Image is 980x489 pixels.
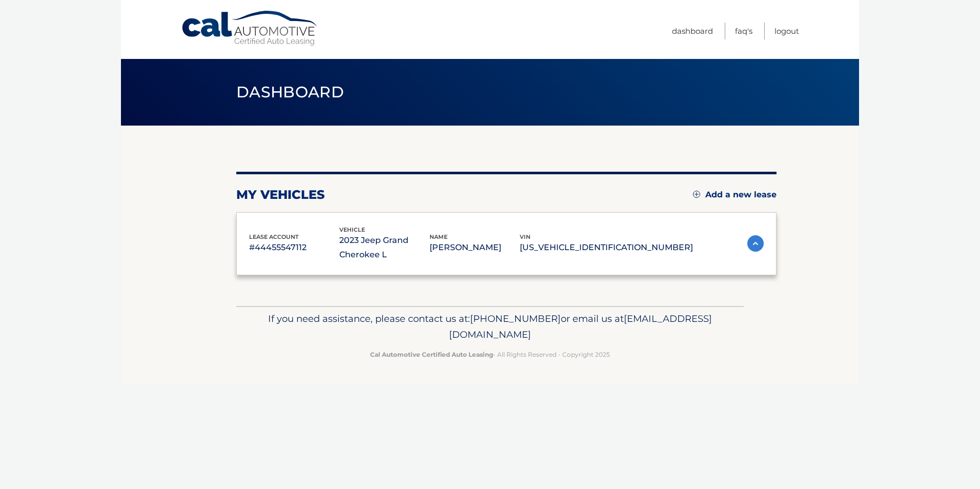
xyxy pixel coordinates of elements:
p: [US_VEHICLE_IDENTIFICATION_NUMBER] [520,240,693,255]
p: - All Rights Reserved - Copyright 2025 [243,349,737,360]
a: Add a new lease [693,190,777,200]
span: name [430,233,447,240]
h2: my vehicles [236,187,325,202]
p: 2023 Jeep Grand Cherokee L [339,233,430,262]
span: vehicle [339,226,365,233]
a: Logout [774,23,799,39]
span: lease account [249,233,299,240]
p: #44455547112 [249,240,339,255]
a: FAQ's [735,23,752,39]
p: If you need assistance, please contact us at: or email us at [243,311,737,343]
a: Dashboard [672,23,713,39]
a: Cal Automotive [181,10,319,47]
strong: Cal Automotive Certified Auto Leasing [370,351,493,358]
img: add.svg [693,191,700,198]
span: vin [520,233,530,240]
span: Dashboard [236,83,344,101]
span: [PHONE_NUMBER] [470,313,561,324]
img: accordion-active.svg [747,235,764,252]
p: [PERSON_NAME] [430,240,520,255]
